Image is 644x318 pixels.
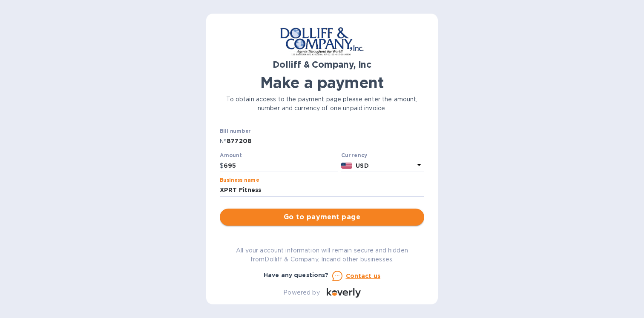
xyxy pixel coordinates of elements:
[341,152,368,158] b: Currency
[220,209,424,226] button: Go to payment page
[341,163,353,169] img: USD
[220,161,224,170] p: $
[220,137,227,146] p: №
[220,129,250,134] label: Bill number
[220,178,259,183] label: Business name
[283,288,319,297] p: Powered by
[264,272,329,278] b: Have any questions?
[220,74,424,92] h1: Make a payment
[220,246,424,264] p: All your account information will remain secure and hidden from Dolliff & Company, Inc and other ...
[220,153,241,158] label: Amount
[227,135,424,148] input: Enter bill number
[224,159,338,172] input: 0.00
[220,184,424,197] input: Enter business name
[346,272,381,279] u: Contact us
[356,162,368,169] b: USD
[273,59,371,70] b: Dolliff & Company, Inc
[220,95,424,113] p: To obtain access to the payment page please enter the amount, number and currency of one unpaid i...
[227,212,417,222] span: Go to payment page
